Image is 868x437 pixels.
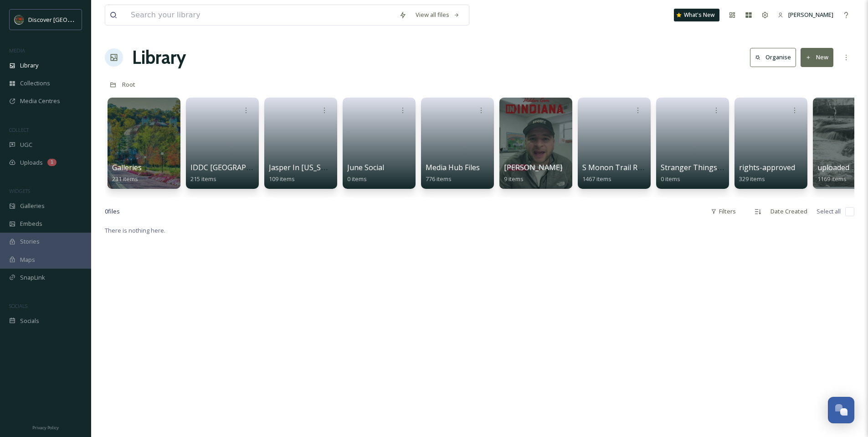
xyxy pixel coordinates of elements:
span: Root [122,80,135,88]
span: Uploads [20,158,43,167]
a: Jasper In [US_STATE]109 items [269,163,342,183]
button: New [801,48,833,67]
span: 1169 items [817,175,847,183]
span: Embeds [20,219,42,228]
span: Select all [817,207,841,216]
span: Privacy Policy [32,425,59,431]
a: View all files [411,6,464,24]
span: WIDGETS [9,187,30,194]
span: COLLECT [9,126,29,133]
button: Organise [750,48,796,67]
span: uploaded [817,162,849,172]
span: Maps [20,255,35,264]
span: 231 items [112,175,138,183]
a: Galleries231 items [112,163,142,183]
a: S Monon Trail Radius1467 items [582,163,656,183]
span: Discover [GEOGRAPHIC_DATA][US_STATE] [28,15,142,24]
img: SIN-logo.svg [15,15,24,24]
span: Stories [20,237,40,246]
span: Socials [20,317,39,325]
span: 1467 items [582,175,611,183]
span: Jasper In [US_STATE] [269,162,342,172]
span: 0 items [661,175,680,183]
span: 215 items [190,175,216,183]
span: [PERSON_NAME] [788,10,833,19]
a: Stranger Things Campaign0 items [661,163,754,183]
span: Collections [20,79,50,88]
span: rights-approved [739,162,795,172]
span: 329 items [739,175,765,183]
button: Open Chat [828,397,854,423]
div: Date Created [766,203,812,220]
span: 776 items [426,175,452,183]
span: Library [20,61,38,70]
a: [PERSON_NAME]9 items [504,163,562,183]
a: rights-approved329 items [739,163,795,183]
div: 1 [47,159,56,166]
span: There is nothing here. [105,226,165,234]
a: What's New [674,9,719,21]
a: Privacy Policy [32,421,59,432]
a: June Social0 items [347,163,384,183]
span: MEDIA [9,47,25,54]
span: Media Hub Files [426,162,480,172]
span: IDDC [GEOGRAPHIC_DATA] 2024 [190,162,302,172]
div: Filters [706,203,740,220]
span: Media Centres [20,97,60,105]
a: Organise [750,48,801,67]
span: S Monon Trail Radius [582,162,656,172]
span: SOCIALS [9,302,27,309]
a: uploaded1169 items [817,163,849,183]
a: Media Hub Files776 items [426,163,480,183]
span: [PERSON_NAME] [504,162,562,172]
span: 0 items [347,175,367,183]
span: Galleries [112,162,142,172]
span: 109 items [269,175,295,183]
a: IDDC [GEOGRAPHIC_DATA] 2024215 items [190,163,302,183]
span: 0 file s [105,207,120,216]
span: Stranger Things Campaign [661,162,754,172]
span: June Social [347,162,384,172]
a: [PERSON_NAME] [773,6,838,24]
span: UGC [20,140,32,149]
a: Root [122,79,135,90]
span: SnapLink [20,273,45,282]
span: Galleries [20,202,45,210]
span: 9 items [504,175,524,183]
input: Search your library [126,5,395,25]
a: Library [132,44,186,71]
